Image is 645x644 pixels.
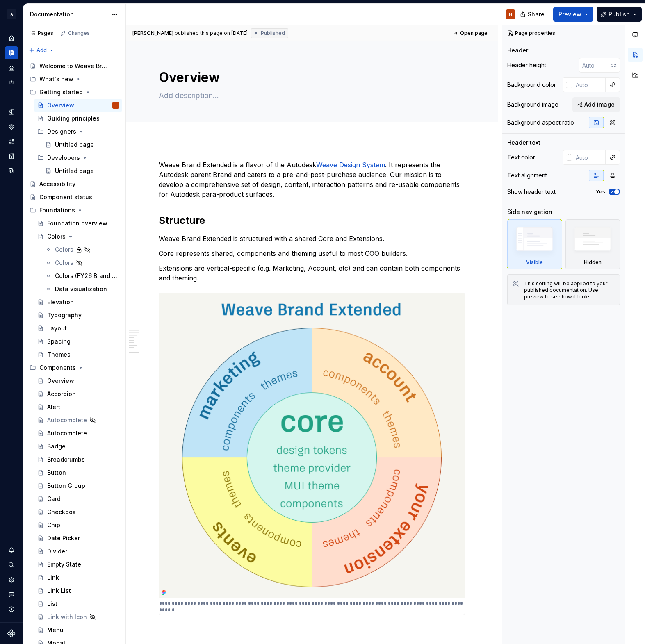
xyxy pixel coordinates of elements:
[26,86,122,99] div: Getting started
[507,171,547,180] div: Text alignment
[47,626,64,634] div: Menu
[47,560,81,569] div: Empty State
[47,429,87,437] div: Autocomplete
[611,62,617,68] p: px
[5,32,18,45] a: Home
[30,30,53,36] div: Pages
[507,139,540,147] div: Header text
[26,59,122,73] a: Welcome to Weave Brand Extended
[34,414,122,427] a: Autocomplete
[47,350,71,359] div: Themes
[450,27,491,39] a: Open page
[5,558,18,571] button: Search ⌘K
[579,58,611,73] input: Auto
[558,10,581,18] span: Preview
[507,81,556,89] div: Background color
[47,114,100,123] div: Guiding principles
[132,30,173,36] span: [PERSON_NAME]
[39,193,92,201] div: Component status
[42,164,122,177] a: Untitled page
[47,324,67,332] div: Layout
[47,219,107,228] div: Foundation overview
[47,232,66,241] div: Colors
[39,206,75,214] div: Foundations
[34,427,122,440] a: Autocomplete
[5,135,18,148] div: Assets
[39,75,73,83] div: What's new
[47,547,67,555] div: Divider
[47,390,76,398] div: Accordion
[47,403,60,411] div: Alert
[47,127,76,136] div: Designers
[47,337,71,346] div: Spacing
[5,46,18,59] a: Documentation
[5,588,18,601] div: Contact support
[159,234,465,243] p: Weave Brand Extended is structured with a shared Core and Extensions.
[34,453,122,466] a: Breadcrumbs
[34,322,122,335] a: Layout
[584,259,602,266] div: Hidden
[47,154,80,162] div: Developers
[34,387,122,401] a: Accordion
[34,440,122,453] a: Badge
[42,243,122,256] a: Colors
[55,272,117,280] div: Colors (FY26 Brand refresh)
[47,534,80,542] div: Date Picker
[34,348,122,361] a: Themes
[47,469,66,477] div: Button
[47,495,61,503] div: Card
[47,587,71,595] div: Link List
[47,416,87,424] div: Autocomplete
[39,180,75,188] div: Accessibility
[26,191,122,204] a: Component status
[34,112,122,125] a: Guiding principles
[26,73,122,86] div: What's new
[34,374,122,387] a: Overview
[159,214,465,227] h2: Structure
[157,68,463,87] textarea: Overview
[47,442,66,451] div: Badge
[7,629,16,637] svg: Supernova Logo
[55,285,107,293] div: Data visualization
[47,573,59,582] div: Link
[47,600,57,608] div: List
[509,11,512,18] div: H
[5,105,18,118] a: Design tokens
[47,455,85,464] div: Breadcrumbs
[34,610,122,624] a: Link with Icon
[528,10,545,18] span: Share
[47,482,85,490] div: Button Group
[5,120,18,133] a: Components
[5,61,18,74] a: Analytics
[34,624,122,637] a: Menu
[68,30,90,36] div: Changes
[34,519,122,532] a: Chip
[507,61,546,69] div: Header height
[34,545,122,558] a: Divider
[159,263,465,283] p: Extensions are vertical-specific (e.g. Marketing, Account, etc) and can contain both components a...
[34,505,122,519] a: Checkbox
[507,46,528,55] div: Header
[5,573,18,586] div: Settings
[507,118,574,127] div: Background aspect ratio
[565,219,620,269] div: Hidden
[609,10,630,18] span: Publish
[34,99,122,112] a: OverviewH
[47,613,87,621] div: Link with Icon
[47,101,74,109] div: Overview
[47,377,74,385] div: Overview
[572,77,606,92] input: Auto
[5,150,18,163] a: Storybook stories
[5,544,18,557] button: Notifications
[460,30,488,36] span: Open page
[175,30,248,36] div: published this page on [DATE]
[55,167,94,175] div: Untitled page
[39,364,76,372] div: Components
[42,138,122,151] a: Untitled page
[507,188,556,196] div: Show header text
[572,97,620,112] button: Add image
[159,293,465,598] img: 811241f7-127b-46dc-98e2-906a9294cd44.png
